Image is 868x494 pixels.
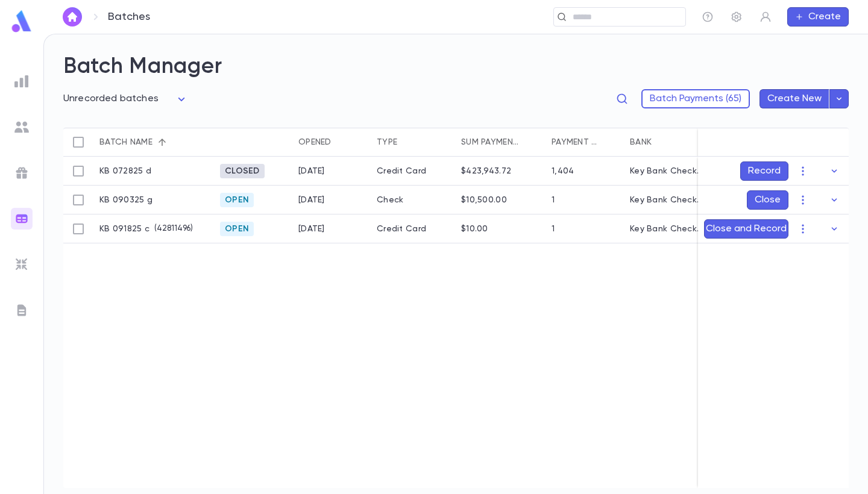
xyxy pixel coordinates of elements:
div: Bank [624,128,708,157]
div: 1 [552,195,555,205]
div: Opened [292,128,371,157]
div: 9/3/2025 [298,195,325,205]
div: Payment qty [552,128,599,157]
p: ( 42811496 ) [149,223,193,235]
div: Credit Card [371,214,455,243]
div: 1,404 [552,166,574,176]
div: Opened [298,128,332,157]
div: Payment qty [546,128,624,157]
button: Sort [397,133,417,152]
div: 9/18/2025 [298,224,325,234]
div: Key Bank Checking [630,166,702,176]
span: Closed [220,166,265,176]
div: 1 [552,224,555,234]
div: 7/28/2025 [298,166,325,176]
img: batches_gradient.0a22e14384a92aa4cd678275c0c39cc4.svg [14,211,29,226]
div: $10,500.00 [461,195,507,205]
div: Batch name [99,128,153,157]
button: Close [747,190,788,210]
span: Open [220,224,254,234]
p: Batches [108,10,150,23]
span: Open [220,195,254,205]
div: Check [371,186,455,214]
button: Sort [153,133,172,152]
span: Unrecorded batches [63,94,159,104]
button: Batch Payments (65) [641,89,750,108]
div: Key Bank Checking [630,195,702,205]
p: KB 091825 c [99,224,149,234]
button: Record [740,161,788,181]
div: Batch name [93,128,214,157]
img: home_white.a664292cf8c1dea59945f0da9f25487c.svg [65,12,80,22]
img: students_grey.60c7aba0da46da39d6d829b817ac14fc.svg [14,120,29,134]
div: Key Bank Checking [630,224,702,234]
div: Type [371,128,455,157]
div: Closed 7/28/2025 [220,164,265,178]
img: campaigns_grey.99e729a5f7ee94e3726e6486bddda8f1.svg [14,166,29,180]
div: Sum payments [455,128,546,157]
button: Create New [759,89,829,108]
img: reports_grey.c525e4749d1bce6a11f5fe2a8de1b229.svg [14,74,29,89]
img: imports_grey.530a8a0e642e233f2baf0ef88e8c9fcb.svg [14,257,29,272]
button: Sort [520,133,539,152]
button: Sort [652,133,671,152]
p: KB 072825 d [99,166,151,176]
button: Sort [332,133,351,152]
button: Close and Record [704,219,788,239]
div: Credit Card [371,157,455,186]
div: Unrecorded batches [63,90,189,108]
div: $10.00 [461,224,488,234]
h2: Batch Manager [63,54,849,80]
img: logo [10,10,34,33]
p: KB 090325 g [99,195,153,205]
button: Create [787,7,849,27]
div: Bank [630,128,652,157]
div: $423,943.72 [461,166,511,176]
button: Sort [599,133,618,152]
div: Sum payments [461,128,520,157]
img: letters_grey.7941b92b52307dd3b8a917253454ce1c.svg [14,303,29,317]
div: Type [377,128,397,157]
